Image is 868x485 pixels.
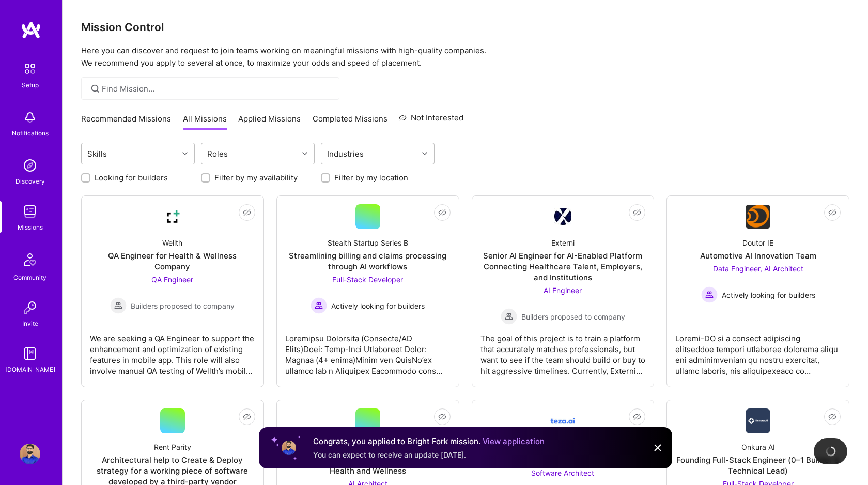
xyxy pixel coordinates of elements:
[214,172,298,183] label: Filter by my availability
[19,58,41,80] img: setup
[90,250,255,272] div: QA Engineer for Health & Wellness Company
[828,208,836,217] i: icon EyeClosed
[700,250,816,261] div: Automotive AI Innovation Team
[205,146,230,161] div: Roles
[331,300,425,311] span: Actively looking for builders
[151,275,193,284] span: QA Engineer
[746,408,770,433] img: Company Logo
[20,155,40,176] img: discovery
[90,204,255,378] a: Company LogoWellthQA Engineer for Health & Wellness CompanyQA Engineer Builders proposed to compa...
[243,413,251,421] i: icon EyeClosed
[713,264,803,273] span: Data Engineer, AI Architect
[551,237,575,248] div: Externi
[334,172,408,183] label: Filter by my location
[285,250,451,272] div: Streamlining billing and claims processing through AI workflows
[481,250,646,283] div: Senior AI Engineer for AI-Enabled Platform Connecting Healthcare Talent, Employers, and Institutions
[13,272,47,283] div: Community
[328,237,408,248] div: Stealth Startup Series B
[313,113,388,130] a: Completed Missions
[332,275,403,284] span: Full-Stack Developer
[521,311,625,322] span: Builders proposed to company
[12,128,49,139] div: Notifications
[544,286,582,295] span: AI Engineer
[399,112,463,130] a: Not Interested
[324,146,366,161] div: Industries
[313,450,545,460] div: You can expect to receive an update [DATE].
[722,290,815,300] span: Actively looking for builders
[110,297,127,314] img: Builders proposed to company
[824,444,838,459] img: loading
[481,325,646,376] div: The goal of this project is to train a platform that accurately matches professionals, but want t...
[675,325,841,376] div: Loremi-DO si a consect adipiscing elitseddoe tempori utlaboree dolorema aliqu eni adminimveniam q...
[85,146,110,161] div: Skills
[302,151,307,156] i: icon Chevron
[554,208,571,225] img: Company Logo
[438,413,446,421] i: icon EyeClosed
[742,237,773,248] div: Doutor IE
[18,247,42,272] img: Community
[22,80,39,90] div: Setup
[20,343,40,364] img: guide book
[746,205,770,229] img: Company Logo
[281,439,297,456] img: User profile
[102,83,332,94] input: Find Mission...
[481,204,646,378] a: Company LogoExterniSenior AI Engineer for AI-Enabled Platform Connecting Healthcare Talent, Emplo...
[95,172,168,183] label: Looking for builders
[21,21,41,39] img: logo
[89,83,101,95] i: icon SearchGrey
[20,107,40,128] img: bell
[20,201,40,222] img: teamwork
[81,113,171,130] a: Recommended Missions
[20,444,40,464] img: User Avatar
[422,151,427,156] i: icon Chevron
[285,204,451,378] a: Stealth Startup Series BStreamlining billing and claims processing through AI workflowsFull-Stack...
[18,222,43,233] div: Missions
[160,204,185,229] img: Company Logo
[243,208,251,217] i: icon EyeClosed
[182,151,188,156] i: icon Chevron
[131,300,235,311] span: Builders proposed to company
[483,436,545,446] a: View application
[285,325,451,376] div: Loremipsu Dolorsita (Consecte/AD Elits)Doei: Temp-Inci Utlaboreet Dolor: Magnaa (4+ enima)Minim v...
[633,413,641,421] i: icon EyeClosed
[183,113,227,130] a: All Missions
[90,325,255,376] div: We are seeking a QA Engineer to support the enhancement and optimization of existing features in ...
[5,364,55,375] div: [DOMAIN_NAME]
[828,413,836,421] i: icon EyeClosed
[701,286,718,303] img: Actively looking for builders
[22,318,38,329] div: Invite
[81,21,849,34] h3: Mission Control
[16,176,45,187] div: Discovery
[162,237,182,248] div: Wellth
[311,297,327,314] img: Actively looking for builders
[17,444,43,464] a: User Avatar
[675,204,841,378] a: Company LogoDoutor IEAutomotive AI Innovation TeamData Engineer, AI Architect Actively looking fo...
[652,442,664,454] img: Close
[633,208,641,217] i: icon EyeClosed
[238,113,301,130] a: Applied Missions
[550,408,575,433] img: Company Logo
[81,44,849,69] p: Here you can discover and request to join teams working on meaningful missions with high-quality ...
[501,308,517,325] img: Builders proposed to company
[313,435,545,448] div: Congrats, you applied to Bright Fork mission.
[20,297,40,318] img: Invite
[438,208,446,217] i: icon EyeClosed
